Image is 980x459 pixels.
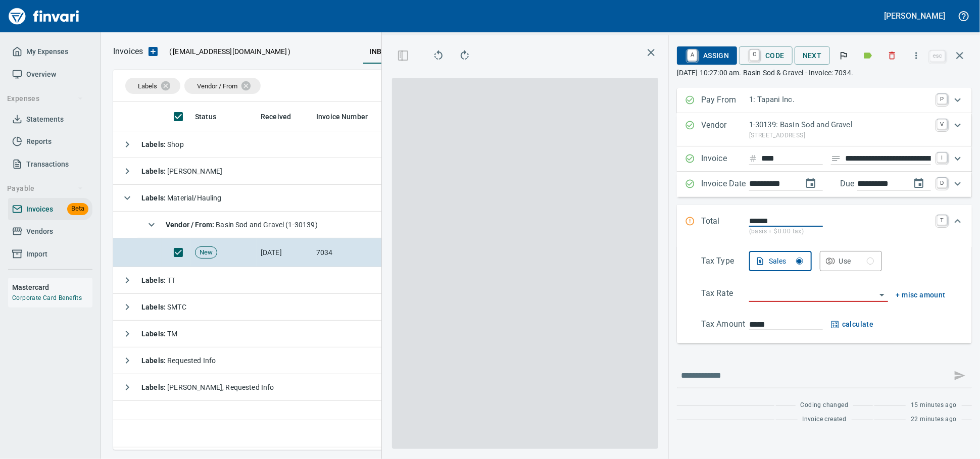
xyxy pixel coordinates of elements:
a: C [750,49,759,61]
a: My Expenses [8,40,92,63]
a: Transactions [8,153,92,176]
a: Import [8,243,92,266]
span: Code [747,47,785,64]
div: Use [839,255,874,268]
img: Finvari [6,4,82,28]
nav: breadcrumb [113,45,143,58]
div: Labels [125,78,180,94]
p: 1-30139: Basin Sod and Gravel [749,119,931,131]
td: 7034 [312,238,388,267]
strong: Labels : [141,383,167,391]
span: Vendor / From [197,82,237,90]
span: + misc amount [896,289,946,301]
span: SMTC [141,303,186,311]
button: CCode [739,46,793,65]
h5: [PERSON_NAME] [885,11,945,21]
span: Invoices [26,203,53,216]
span: Coding changed [801,400,849,411]
p: Tax Amount [701,318,749,331]
strong: Labels : [141,194,167,202]
span: 15 minutes ago [911,400,957,411]
p: ( ) [163,46,291,57]
span: Basin Sod and Gravel (1-30139) [166,221,318,229]
a: D [937,178,947,188]
span: Requested Info [141,356,216,365]
button: Sales [749,251,812,271]
span: Status [195,111,216,123]
span: Labels [138,82,157,90]
span: Status [195,111,229,123]
button: Next [795,46,830,65]
p: Invoices [113,45,143,58]
button: Open [875,288,889,302]
span: Expenses [7,92,83,105]
span: Close invoice [927,43,972,68]
a: I [937,152,947,163]
span: New [195,248,217,258]
span: Shop [141,140,184,148]
span: TM [141,330,178,338]
strong: Labels : [141,330,167,338]
strong: Labels : [141,303,167,311]
div: Expand [677,172,972,197]
span: Vendors [26,225,53,238]
button: Use [820,251,883,271]
span: TT [141,276,176,284]
span: Statements [26,113,64,126]
button: [PERSON_NAME] [882,8,948,24]
div: Expand [677,146,972,172]
span: [PERSON_NAME], Requested Info [141,383,274,391]
div: Sales [769,255,803,268]
p: Invoice Date [701,178,749,191]
a: Vendors [8,220,92,243]
p: [STREET_ADDRESS] [749,131,931,141]
div: Expand [677,113,972,146]
a: A [688,49,697,61]
span: Reports [26,135,52,148]
div: Expand [677,205,972,247]
a: T [937,215,947,225]
span: Received [261,111,291,123]
h6: Mastercard [12,282,92,293]
a: esc [930,50,945,62]
span: 22 minutes ago [911,415,957,425]
a: V [937,119,947,129]
button: AAssign [677,46,737,65]
p: 1: Tapani Inc. [749,94,931,106]
span: [EMAIL_ADDRESS][DOMAIN_NAME] [172,46,288,57]
span: Overview [26,68,56,81]
strong: Labels : [141,276,167,284]
td: [DATE] [257,238,312,267]
a: Statements [8,108,92,131]
a: Corporate Card Benefits [12,294,82,301]
span: inbox [369,45,391,58]
span: Invoice created [803,415,847,425]
span: [PERSON_NAME] [141,167,222,175]
p: Vendor [701,119,749,140]
span: Beta [67,203,88,215]
span: Payable [7,182,83,195]
strong: Vendor / From : [166,221,216,229]
p: [DATE] 10:27:00 am. Basin Sod & Gravel - Invoice: 7034. [677,68,972,78]
span: Invoice Number [316,111,368,123]
a: P [937,94,947,104]
svg: Invoice description [831,154,841,164]
button: Expenses [3,89,87,108]
a: InvoicesBeta [8,198,92,221]
svg: Invoice number [749,152,757,165]
span: This records your message into the invoice and notifies anyone mentioned [948,364,972,388]
span: Material/Hauling [141,194,222,202]
button: calculate [831,318,874,331]
button: change due date [907,171,931,195]
button: Flag [832,44,855,67]
button: More [905,44,927,67]
span: Transactions [26,158,69,171]
strong: Labels : [141,167,167,175]
strong: Labels : [141,356,167,365]
button: Labels [857,44,879,67]
a: Overview [8,63,92,86]
div: Expand [677,88,972,113]
span: Import [26,248,47,261]
p: Tax Rate [701,287,749,302]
